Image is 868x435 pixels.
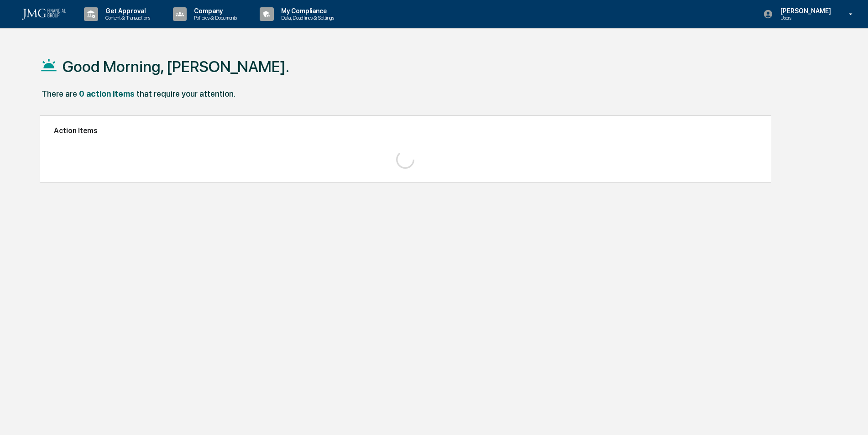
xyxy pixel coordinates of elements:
h1: Good Morning, [PERSON_NAME]. [63,57,289,76]
div: There are [42,89,77,98]
p: Get Approval [98,7,155,15]
img: logo [22,9,66,20]
p: My Compliance [274,7,339,15]
h2: Action Items [54,126,757,135]
p: Policies & Documents [187,15,241,21]
div: 0 action items [79,89,135,98]
div: that require your attention. [136,89,235,98]
p: Data, Deadlines & Settings [274,15,339,21]
p: Content & Transactions [98,15,155,21]
p: Users [773,15,836,21]
p: [PERSON_NAME] [773,7,836,15]
p: Company [187,7,241,15]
